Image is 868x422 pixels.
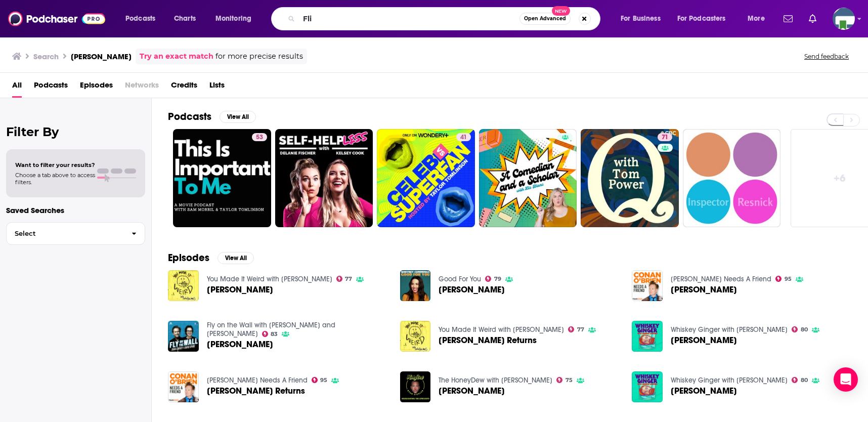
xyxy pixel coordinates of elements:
button: open menu [741,11,777,27]
a: EpisodesView All [168,251,254,264]
img: Taylor Tomlinson [400,371,431,402]
span: 83 [271,332,278,336]
span: [PERSON_NAME] [207,340,273,349]
a: 77 [568,326,584,332]
img: Taylor Tomlinson Returns [168,371,199,402]
span: Want to filter your results? [15,161,95,168]
span: 71 [662,133,668,143]
a: Taylor Tomlinson [439,387,505,395]
img: Taylor Tomlinson [400,270,431,301]
h2: Episodes [168,251,209,264]
a: Credits [171,77,197,98]
span: [PERSON_NAME] [671,285,737,294]
a: Taylor Tomlinson Returns [207,387,305,395]
a: Podcasts [34,77,68,98]
span: [PERSON_NAME] Returns [439,336,537,345]
span: 53 [256,133,263,143]
img: Taylor Tomlinson Returns [400,321,431,352]
span: Open Advanced [524,16,566,21]
span: 75 [566,378,573,383]
span: 77 [577,327,584,332]
span: 80 [801,378,808,383]
a: 71 [658,133,672,141]
button: open menu [118,11,168,27]
img: Podchaser - Follow, Share and Rate Podcasts [8,9,105,28]
h3: Search [33,52,59,61]
a: Taylor Tomlinson [168,270,199,301]
span: [PERSON_NAME] [671,336,737,345]
h3: [PERSON_NAME] [71,52,132,61]
div: Open Intercom Messenger [834,367,858,392]
input: Search podcasts, credits, & more... [299,11,519,27]
a: Taylor Tomlinson [439,285,505,294]
img: Taylor Tomlinson [632,270,663,301]
a: All [12,77,22,98]
span: Choose a tab above to access filters. [15,172,95,186]
button: open menu [614,11,673,27]
a: 41 [456,133,471,141]
span: [PERSON_NAME] [671,387,737,395]
a: Conan O’Brien Needs A Friend [207,376,308,385]
h2: Filter By [6,124,145,139]
a: Whiskey Ginger with Andrew Santino [671,376,788,385]
a: 53 [252,133,267,141]
span: [PERSON_NAME] [207,285,273,294]
a: 53 [173,129,271,227]
a: 83 [262,331,278,337]
span: For Podcasters [677,12,726,26]
button: Select [6,222,145,245]
span: 80 [801,327,808,332]
span: 79 [494,277,501,281]
span: Monitoring [215,12,251,26]
a: Taylor Tomlinson Returns [439,336,537,345]
a: 95 [775,276,792,282]
a: Conan O’Brien Needs A Friend [671,275,771,283]
a: You Made It Weird with Pete Holmes [439,325,564,334]
a: Fly on the Wall with Dana Carvey and David Spade [207,321,335,338]
a: PodcastsView All [168,110,256,123]
span: Networks [125,77,159,98]
img: User Profile [833,8,855,30]
a: The HoneyDew with Ryan Sickler [439,376,552,385]
span: for more precise results [215,51,303,62]
a: Taylor Tomlinson [632,371,663,402]
h2: Podcasts [168,110,211,123]
button: open menu [671,11,741,27]
a: 80 [792,377,808,383]
button: View All [218,252,254,264]
a: 95 [312,377,328,383]
span: [PERSON_NAME] [439,285,505,294]
a: You Made It Weird with Pete Holmes [207,275,332,283]
a: 79 [485,276,501,282]
button: Open AdvancedNew [519,13,571,25]
span: Podcasts [125,12,155,26]
a: Show notifications dropdown [779,10,797,27]
button: Send feedback [801,52,852,61]
button: open menu [208,11,265,27]
a: 75 [556,377,573,383]
span: 77 [345,277,352,281]
span: More [748,12,765,26]
p: Saved Searches [6,205,145,215]
a: Episodes [80,77,113,98]
span: Charts [174,12,196,26]
button: View All [220,111,256,123]
span: Select [7,230,123,237]
div: Search podcasts, credits, & more... [281,7,610,30]
img: Taylor Tomlinson [632,321,663,352]
a: 77 [336,276,353,282]
a: Taylor Tomlinson [671,285,737,294]
span: [PERSON_NAME] [439,387,505,395]
img: Taylor Tomlinson [168,321,199,352]
span: New [552,6,570,16]
span: 41 [460,133,467,143]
